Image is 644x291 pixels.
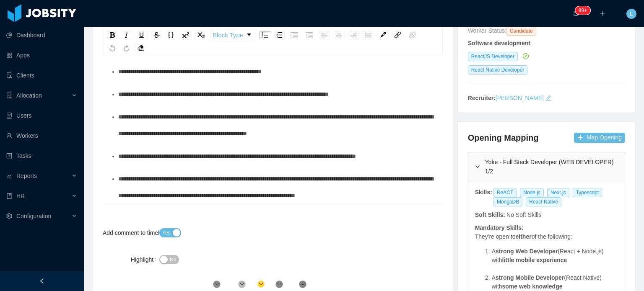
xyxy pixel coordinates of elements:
[6,67,77,84] a: icon: auditClients
[574,133,625,143] button: icon: plusMap Opening
[496,274,564,281] strong: strong Mobile Developer
[16,193,25,199] span: HR
[16,213,51,219] span: Configuration
[179,31,192,39] div: Superscript
[259,31,271,39] div: Unordered
[133,44,148,52] div: rdw-remove-control
[475,189,492,196] strong: Skills:
[521,53,529,59] a: icon: check-circle
[6,93,12,98] i: icon: solution
[195,31,207,39] div: Subscript
[333,31,345,39] div: Center
[493,197,522,206] span: MongoDB
[348,31,359,39] div: Right
[121,44,132,52] div: Redo
[502,283,563,290] strong: some web knowledge
[6,213,12,219] i: icon: setting
[376,29,390,41] div: rdw-color-picker
[475,164,480,169] i: icon: right
[151,31,162,39] div: Strikethrough
[468,52,518,61] span: ReactJS Developer
[121,31,132,39] div: Italic
[573,188,602,197] span: Typescript
[468,152,625,181] div: icon: rightYoke - Full Stack Developer (WEB DEVELOPER) 1/2
[105,29,209,41] div: rdw-inline-control
[6,147,77,164] a: icon: profileTasks
[468,65,528,75] span: React Native Developer
[492,247,618,273] li: A (React + Node.js) with
[131,256,159,263] label: Highlight
[475,224,524,231] strong: Mandatory Skills:
[209,29,257,41] div: rdw-block-control
[274,31,285,39] div: Ordered
[600,10,605,16] i: icon: plus
[288,31,300,39] div: Indent
[475,211,505,218] strong: Soft Skills:
[390,29,420,41] div: rdw-link-control
[6,127,77,144] a: icon: userWorkers
[257,29,317,41] div: rdw-list-control
[319,31,330,39] div: Left
[162,229,171,237] span: Yes
[135,44,146,52] div: Remove
[575,6,590,15] sup: 1893
[136,31,148,39] div: Underline
[523,53,529,59] i: icon: check-circle
[407,31,418,39] div: Unlink
[520,188,544,197] span: Node.js
[545,95,551,101] i: icon: edit
[103,229,177,236] label: Add comment to timeline?
[392,31,403,39] div: Link
[6,193,12,199] i: icon: book
[6,27,77,44] a: icon: pie-chartDashboard
[107,31,117,39] div: Bold
[468,132,539,144] h4: Opening Mapping
[547,188,569,197] span: Next.js
[213,27,243,44] span: Block Type
[103,26,443,55] div: rdw-toolbar
[6,47,77,64] a: icon: appstoreApps
[363,31,374,39] div: Justify
[210,29,256,41] div: rdw-dropdown
[6,107,77,124] a: icon: robotUsers
[103,26,443,204] div: rdw-wrapper
[496,95,544,101] a: [PERSON_NAME]
[468,27,506,34] span: Worker Status:
[16,92,42,99] span: Allocation
[105,44,133,52] div: rdw-history-control
[493,188,517,197] span: ReACT
[166,31,176,39] div: Monospace
[506,211,542,219] div: No Soft Skills
[468,40,530,46] strong: Software development
[506,26,536,36] span: Candidate
[468,95,496,101] strong: Recruiter:
[475,232,618,241] p: They're open to of the following:
[6,173,12,179] i: icon: line-chart
[107,44,118,52] div: Undo
[304,31,315,39] div: Outdent
[16,173,37,179] span: Reports
[516,233,532,240] strong: either
[502,257,567,263] strong: little mobile experience
[317,29,376,41] div: rdw-textalign-control
[496,248,558,255] strong: strong Web Developer
[170,255,176,264] span: No
[630,9,633,19] span: L
[526,197,561,206] span: React Native
[210,29,256,41] a: Block Type
[573,10,579,16] i: icon: bell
